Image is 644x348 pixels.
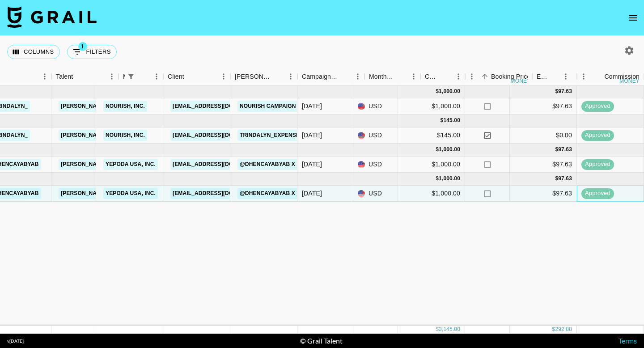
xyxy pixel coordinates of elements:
button: Menu [465,70,479,83]
button: Menu [150,70,163,83]
a: [PERSON_NAME][EMAIL_ADDRESS][PERSON_NAME][DOMAIN_NAME] [59,130,250,141]
a: [PERSON_NAME][EMAIL_ADDRESS][PERSON_NAME][DOMAIN_NAME] [59,188,250,199]
button: Sort [271,70,284,83]
a: Nourish, Inc. [103,130,147,141]
div: Expenses: Remove Commission? [532,68,577,85]
a: [EMAIL_ADDRESS][DOMAIN_NAME] [170,159,271,170]
div: $ [436,88,439,95]
button: Sort [137,70,150,83]
a: Yepoda USA, Inc. [103,159,158,170]
button: Menu [284,70,297,83]
div: Talent [56,68,73,85]
div: $97.63 [510,98,577,115]
button: Menu [452,70,465,83]
button: Menu [105,70,119,83]
div: Campaign (Type) [297,68,364,85]
span: approved [581,160,614,169]
div: Jul '25 [302,160,322,169]
button: Sort [439,70,452,83]
div: Client [168,68,184,85]
button: Menu [351,70,364,83]
span: approved [581,131,614,140]
div: 97.63 [558,146,572,153]
div: USD [353,186,398,202]
a: Terms [619,336,637,345]
div: Client [163,68,230,85]
button: Sort [549,70,562,83]
button: Sort [479,70,491,83]
div: Jun '25 [302,131,322,140]
div: Campaign (Type) [302,68,339,85]
div: $ [555,146,558,153]
div: money [511,78,531,84]
div: 97.63 [558,175,572,182]
div: Currency [425,68,439,85]
button: Sort [339,70,351,83]
img: Grail Talent [7,6,97,28]
button: Sort [184,70,197,83]
button: Menu [577,70,590,83]
a: @dhencayabyab x Yepoda [237,188,322,199]
div: [PERSON_NAME] [235,68,271,85]
div: Month Due [369,68,394,85]
a: [EMAIL_ADDRESS][DOMAIN_NAME] [170,188,271,199]
div: $ [436,175,439,182]
div: 1 active filter [125,70,137,83]
div: $0.00 [510,127,577,144]
button: Sort [592,70,604,83]
div: USD [353,157,398,173]
button: Show filters [125,70,137,83]
div: © Grail Talent [300,336,343,345]
a: Trindalyn_ExpenseReimbursement_Nourish [237,130,378,141]
div: money [619,78,640,84]
button: Sort [394,70,407,83]
div: Talent [51,68,119,85]
button: Menu [38,70,51,83]
button: Select columns [7,45,60,59]
div: USD [353,98,398,115]
div: 1,000.00 [439,175,460,182]
div: 145.00 [443,117,460,124]
div: USD [353,127,398,144]
div: $ [441,117,444,124]
button: Menu [407,70,420,83]
button: Menu [559,70,572,83]
button: Show filters [67,45,117,59]
div: $1,000.00 [398,186,465,202]
div: Manager [123,68,125,85]
div: Aug '25 [302,189,322,198]
div: v [DATE] [7,338,24,344]
div: 97.63 [558,88,572,95]
button: Menu [217,70,230,83]
a: Nourish, Inc. [103,101,147,112]
div: $97.63 [510,157,577,173]
div: Currency [420,68,465,85]
div: 3,145.00 [439,326,460,333]
div: $145.00 [398,127,465,144]
div: $1,000.00 [398,157,465,173]
div: $ [436,146,439,153]
button: open drawer [624,9,642,27]
span: approved [581,102,614,110]
div: $97.63 [510,186,577,202]
div: Manager [119,68,163,85]
span: approved [581,189,614,198]
div: $1,000.00 [398,98,465,115]
span: 1 [78,42,87,51]
div: $ [436,326,439,333]
div: Booking Price [491,68,530,85]
div: Booker [230,68,297,85]
div: May '25 [302,102,322,110]
a: [EMAIL_ADDRESS][DOMAIN_NAME] [170,101,271,112]
button: Sort [73,70,85,83]
a: [PERSON_NAME][EMAIL_ADDRESS][PERSON_NAME][DOMAIN_NAME] [59,159,250,170]
a: @dhencayabyab x Yepoda [237,159,322,170]
div: 1,000.00 [439,146,460,153]
a: [EMAIL_ADDRESS][DOMAIN_NAME] [170,130,271,141]
div: Commission [604,68,640,85]
a: Nourish Campaign Overview — TIKTOK 2025 [237,101,372,112]
div: Month Due [364,68,420,85]
div: $ [555,175,558,182]
div: $ [555,88,558,95]
a: [PERSON_NAME][EMAIL_ADDRESS][PERSON_NAME][DOMAIN_NAME] [59,101,250,112]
